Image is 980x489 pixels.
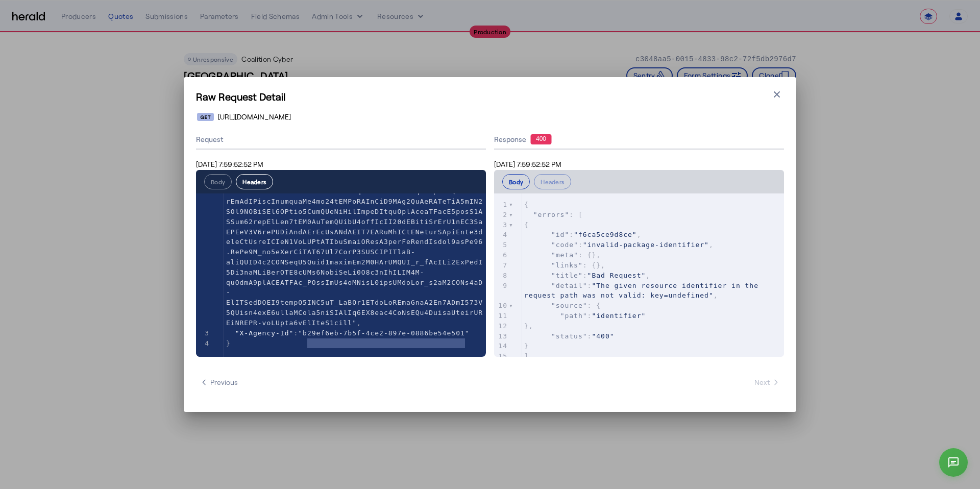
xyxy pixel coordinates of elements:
[494,260,509,271] div: 7
[494,230,509,240] div: 4
[534,174,571,189] button: Headers
[592,332,614,340] span: "400"
[536,135,546,142] text: 400
[524,312,646,320] span: :
[494,271,509,281] div: 8
[524,302,601,309] span: : {
[196,130,486,150] div: Request
[524,322,533,330] span: },
[583,241,709,249] span: "invalid-package-identifier"
[524,282,763,300] span: : ,
[226,329,470,337] span: :
[551,241,578,249] span: "code"
[494,240,509,250] div: 5
[494,321,509,331] div: 12
[200,377,238,387] span: Previous
[494,301,509,311] div: 10
[524,342,529,350] span: }
[298,329,469,337] span: "b29ef6eb-7b5f-4ce2-897e-0886be54e501"
[754,377,780,387] span: Next
[494,160,561,168] span: [DATE] 7:59:52:52 PM
[524,201,529,208] span: {
[196,373,242,392] button: Previous
[196,89,784,104] h1: Raw Request Detail
[236,174,273,189] button: Headers
[494,220,509,230] div: 3
[494,250,509,260] div: 6
[524,332,615,340] span: :
[494,341,509,351] div: 14
[494,311,509,321] div: 11
[235,329,294,337] span: "X-Agency-Id"
[196,338,211,349] div: 4
[551,272,583,279] span: "title"
[494,281,509,291] div: 9
[524,272,650,279] span: : ,
[226,339,231,347] span: }
[533,211,570,218] span: "errors"
[551,251,578,259] span: "meta"
[587,272,646,279] span: "Bad Request"
[592,312,646,320] span: "identifier"
[218,112,291,122] span: [URL][DOMAIN_NAME]
[204,174,232,189] button: Body
[524,251,601,259] span: : {},
[551,261,583,269] span: "links"
[524,352,529,360] span: ]
[551,231,569,238] span: "id"
[494,210,509,220] div: 2
[494,331,509,341] div: 13
[551,302,587,309] span: "source"
[494,134,784,144] div: Response
[524,282,763,300] span: "The given resource identifier in the request path was not valid: key=undefined"
[524,231,642,238] span: : ,
[551,332,587,340] span: "status"
[750,373,784,392] button: Next
[524,221,529,229] span: {
[524,261,605,269] span: : {},
[502,174,530,189] button: Body
[226,107,483,327] span: "Loremi doLorSitAmETCoN3AdIpIsC9eLI5SedDOEIuSmodTEM7In05UTlAbO1eTD91MaGnAA2EnI85AdM2.veNiaMQuisno...
[574,231,637,238] span: "f6ca5ce9d8ce"
[494,200,509,210] div: 1
[494,351,509,361] div: 15
[560,312,587,320] span: "path"
[226,107,483,327] span: : ,
[524,241,714,249] span: : ,
[196,160,263,168] span: [DATE] 7:59:52:52 PM
[196,328,211,338] div: 3
[524,211,583,218] span: : [
[551,282,587,289] span: "detail"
